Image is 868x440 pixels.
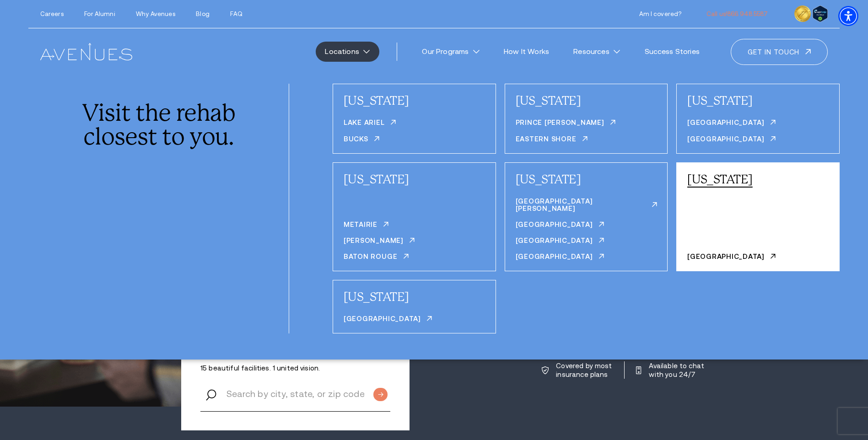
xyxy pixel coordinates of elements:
[636,361,706,379] a: Available to chat with you 24/7
[344,237,415,247] a: [PERSON_NAME]
[516,237,604,247] a: [GEOGRAPHIC_DATA]
[344,94,409,107] a: [US_STATE]
[838,6,858,26] div: Accessibility Menu
[79,101,238,148] div: Visit the rehab closest to you.
[687,119,776,129] a: [GEOGRAPHIC_DATA]
[687,94,753,107] a: [US_STATE]
[639,11,682,17] a: Am I covered?
[344,172,409,186] a: [US_STATE]
[649,361,706,379] p: Available to chat with you 24/7
[687,253,776,263] a: [GEOGRAPHIC_DATA]
[373,388,388,401] input: Submit button
[813,5,828,22] img: Verify Approval for www.avenuesrecovery.com
[542,361,613,379] a: Covered by most insurance plans
[564,42,630,62] a: Resources
[516,221,604,231] a: [GEOGRAPHIC_DATA]
[136,11,175,17] a: Why Avenues
[731,39,828,65] a: Get in touch
[344,119,396,129] a: Lake Ariel
[344,221,388,231] a: Metairie
[344,253,408,263] a: Baton Rouge
[316,42,379,62] a: Locations
[344,315,432,325] a: [GEOGRAPHIC_DATA]
[687,135,776,145] a: [GEOGRAPHIC_DATA]
[794,5,811,22] img: clock
[556,361,613,379] p: Covered by most insurance plans
[635,42,709,62] a: Success Stories
[516,172,581,186] a: [US_STATE]
[516,135,588,145] a: Eastern Shore
[344,290,409,304] a: [US_STATE]
[687,172,753,186] a: [US_STATE]
[40,11,64,17] a: Careers
[516,253,604,263] a: [GEOGRAPHIC_DATA]
[196,11,210,17] a: Blog
[84,11,115,17] a: For Alumni
[495,42,559,62] a: How It Works
[706,11,768,17] a: call 866.948.5587
[344,135,379,145] a: Bucks
[230,11,242,17] a: FAQ
[413,42,489,62] a: Our Programs
[516,94,581,107] a: [US_STATE]
[516,198,657,215] a: [GEOGRAPHIC_DATA][PERSON_NAME]
[516,119,615,129] a: Prince [PERSON_NAME]
[200,364,390,372] p: 15 beautiful facilities. 1 united vision.
[727,11,768,17] span: 866.948.5587
[813,8,828,17] a: Verify Approval for www.avenuesrecovery.com - open in a new tab
[200,377,390,412] input: Search by city, state, or zip code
